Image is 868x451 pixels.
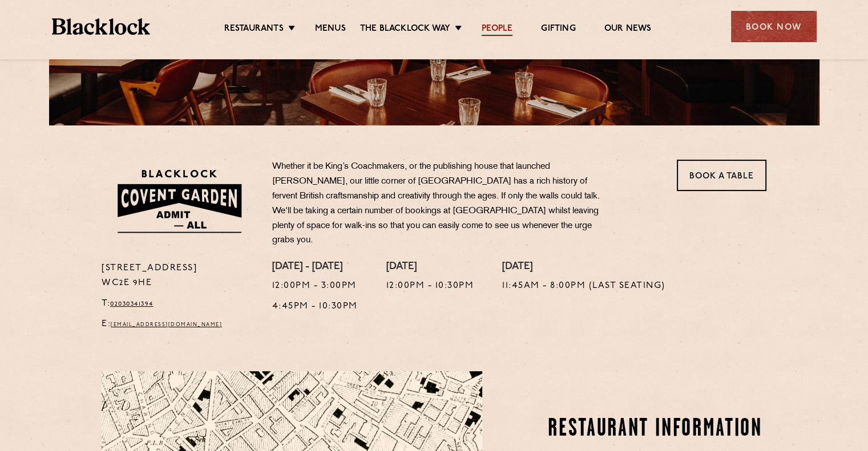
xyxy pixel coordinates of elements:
[360,23,450,36] a: The Blacklock Way
[224,23,284,36] a: Restaurants
[102,261,255,291] p: [STREET_ADDRESS] WC2E 9HE
[102,296,255,311] p: T:
[386,279,474,294] p: 12:00pm - 10:30pm
[111,322,222,327] a: [EMAIL_ADDRESS][DOMAIN_NAME]
[272,160,609,248] p: Whether it be King’s Coachmakers, or the publishing house that launched [PERSON_NAME], our little...
[677,160,766,191] a: Book a Table
[102,317,255,332] p: E:
[272,261,358,274] h4: [DATE] - [DATE]
[482,23,512,36] a: People
[52,18,151,35] img: BL_Textured_Logo-footer-cropped.svg
[272,299,358,314] p: 4:45pm - 10:30pm
[731,11,817,42] div: Book Now
[502,261,665,274] h4: [DATE]
[272,279,358,294] p: 12:00pm - 3:00pm
[102,160,255,242] img: BLA_1470_CoventGarden_Website_Solid.svg
[110,300,154,307] a: 02030341394
[548,415,766,444] h2: Restaurant information
[502,279,665,294] p: 11:45am - 8:00pm (Last Seating)
[541,23,575,36] a: Gifting
[386,261,474,274] h4: [DATE]
[315,23,346,36] a: Menus
[604,23,652,36] a: Our News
